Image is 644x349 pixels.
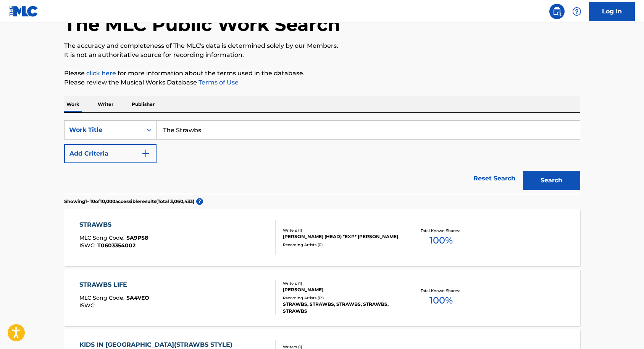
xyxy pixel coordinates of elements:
div: [PERSON_NAME] [283,286,398,293]
a: STRAWBS LIFEMLC Song Code:SA4VEOISWC:Writers (1)[PERSON_NAME]Recording Artists (13)STRAWBS, STRAW... [64,269,580,326]
button: Search [523,171,580,190]
a: Public Search [549,4,565,19]
div: [PERSON_NAME] (HEAD) *EXP* [PERSON_NAME] [283,233,398,240]
p: It is not an authoritative source for recording information. [64,50,580,60]
div: Help [569,4,584,19]
a: Log In [589,2,635,21]
div: Writers ( 1 ) [283,281,398,286]
div: STRAWBS, STRAWBS, STRAWBS, STRAWBS, STRAWBS [283,301,398,315]
div: STRAWBS LIFE [79,280,149,289]
span: SA4VEO [126,294,149,301]
img: 9d2ae6d4665cec9f34b9.svg [141,149,150,158]
span: 100 % [429,294,453,307]
span: ISWC : [79,302,97,309]
h1: The MLC Public Work Search [64,13,340,36]
p: Work [64,96,82,112]
div: Writers ( 1 ) [283,227,398,233]
span: 100 % [429,234,453,247]
p: Total Known Shares: [421,228,462,234]
div: Recording Artists ( 13 ) [283,295,398,301]
p: Total Known Shares: [421,288,462,294]
a: STRAWBSMLC Song Code:SA9PS8ISWC:T0603354002Writers (1)[PERSON_NAME] (HEAD) *EXP* [PERSON_NAME]Rec... [64,209,580,266]
p: Please review the Musical Works Database [64,78,580,87]
p: Publisher [129,96,157,112]
span: ISWC : [79,242,97,249]
button: Add Criteria [64,144,157,163]
div: Recording Artists ( 0 ) [283,242,398,248]
img: help [572,7,581,16]
span: ? [196,198,203,205]
span: SA9PS8 [126,234,148,241]
img: MLC Logo [9,6,39,17]
span: MLC Song Code : [79,234,126,241]
a: Terms of Use [197,79,239,86]
p: Showing 1 - 10 of 10,000 accessible results (Total 3,060,433 ) [64,198,194,205]
div: Work Title [69,125,138,135]
span: MLC Song Code : [79,294,126,301]
span: T0603354002 [97,242,136,249]
p: The accuracy and completeness of The MLC's data is determined solely by our Members. [64,41,580,50]
p: Please for more information about the terms used in the database. [64,69,580,78]
p: Writer [95,96,116,112]
a: click here [86,70,116,77]
a: Reset Search [470,170,519,187]
iframe: Chat Widget [606,312,644,349]
img: search [552,7,562,16]
form: Search Form [64,120,580,194]
div: STRAWBS [79,220,148,229]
